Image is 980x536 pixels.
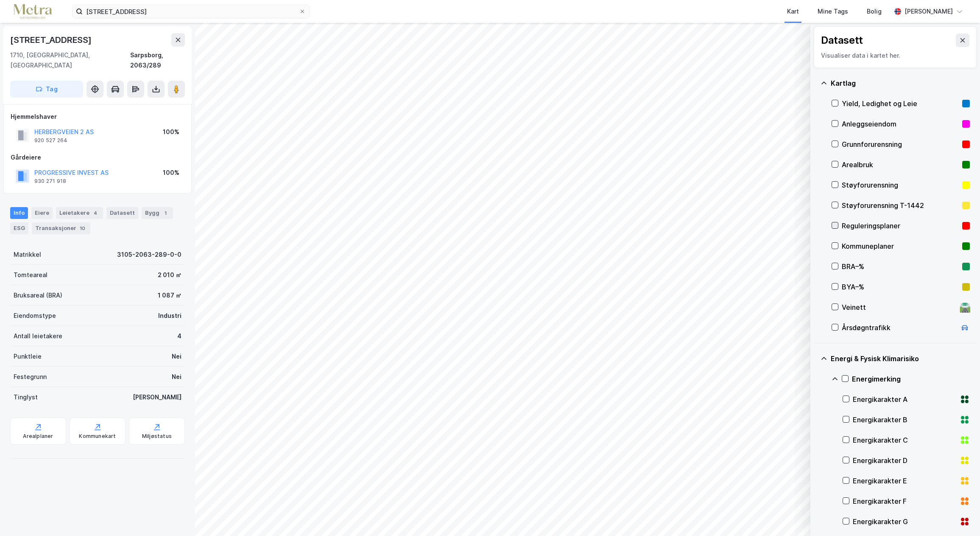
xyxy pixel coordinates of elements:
div: Sarpsborg, 2063/289 [130,50,185,70]
div: 2 010 ㎡ [158,270,181,280]
div: Nei [172,351,181,362]
div: Eiendomstype [14,311,56,321]
div: Energikarakter F [853,496,956,506]
div: Punktleie [14,351,42,362]
iframe: Chat Widget [938,495,980,536]
div: Energikarakter C [853,435,956,445]
div: Transaksjoner [32,222,90,234]
div: Industri [158,311,181,321]
div: Energi & Fysisk Klimarisiko [831,354,970,364]
div: 10 [78,224,87,233]
div: 1 087 ㎡ [158,290,181,300]
div: 1710, [GEOGRAPHIC_DATA], [GEOGRAPHIC_DATA] [10,50,130,70]
div: Gårdeiere [11,152,184,163]
div: 930 271 918 [34,178,66,185]
div: Støyforurensning [842,180,959,190]
div: Matrikkel [14,250,41,260]
div: 1 [161,209,170,217]
div: Energikarakter D [853,455,956,466]
div: Info [10,207,28,219]
input: Søk på adresse, matrikkel, gårdeiere, leietakere eller personer [83,5,299,18]
div: Anleggseiendom [842,119,959,129]
div: Kartlag [831,78,970,88]
img: metra-logo.256734c3b2bbffee19d4.png [14,4,52,19]
div: Energikarakter G [853,516,956,527]
div: Veinett [842,302,956,312]
div: Bruksareal (BRA) [14,290,62,300]
div: Antall leietakere [14,331,62,341]
div: Datasett [106,207,138,219]
div: [STREET_ADDRESS] [10,33,93,47]
div: 4 [91,209,100,217]
div: Arealbruk [842,160,959,170]
div: BYA–% [842,282,959,292]
div: Tomteareal [14,270,47,280]
div: Årsdøgntrafikk [842,323,956,333]
div: Arealplaner [23,433,53,440]
div: Grunnforurensning [842,139,959,149]
div: 920 527 264 [34,137,67,144]
div: Miljøstatus [142,433,172,440]
div: 4 [177,331,181,341]
div: Eiere [31,207,53,219]
div: Visualiser data i kartet her. [821,51,969,61]
div: Kontrollprogram for chat [938,495,980,536]
div: Kart [787,6,799,17]
div: Tinglyst [14,392,38,402]
div: BRA–% [842,261,959,272]
div: 3105-2063-289-0-0 [117,250,181,260]
div: 🛣️ [959,302,971,313]
div: Energimerking [852,374,970,384]
div: [PERSON_NAME] [905,6,953,17]
div: Kommuneplaner [842,241,959,251]
div: Hjemmelshaver [11,112,184,122]
div: Kommunekart [79,433,116,440]
div: ESG [10,222,28,234]
div: Festegrunn [14,372,47,382]
button: Tag [10,81,83,98]
div: Energikarakter B [853,415,956,425]
div: 100% [163,127,179,137]
div: Energikarakter A [853,394,956,404]
div: Bygg [142,207,173,219]
div: Energikarakter E [853,476,956,486]
div: Datasett [821,34,863,47]
div: [PERSON_NAME] [133,392,181,402]
div: Yield, Ledighet og Leie [842,98,959,109]
div: Reguleringsplaner [842,221,959,231]
div: Støyforurensning T-1442 [842,200,959,210]
div: 100% [163,168,179,178]
div: Leietakere [56,207,103,219]
div: Bolig [867,6,882,17]
div: Nei [172,372,181,382]
div: Mine Tags [818,6,848,17]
